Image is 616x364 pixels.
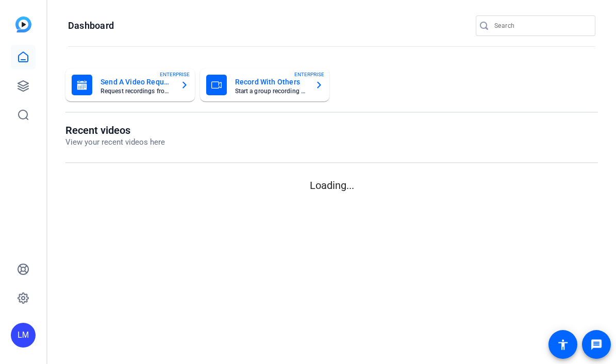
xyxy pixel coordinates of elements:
[68,20,114,32] h1: Dashboard
[235,88,307,94] mat-card-subtitle: Start a group recording session
[65,124,165,136] h1: Recent videos
[65,68,195,101] button: Send A Video RequestRequest recordings from anyone, anywhereENTERPRISE
[101,76,172,88] mat-card-title: Send A Video Request
[65,136,165,148] p: View your recent videos here
[11,323,36,348] div: LM
[294,71,324,78] span: ENTERPRISE
[101,88,172,94] mat-card-subtitle: Request recordings from anyone, anywhere
[200,68,329,101] button: Record With OthersStart a group recording sessionENTERPRISE
[494,20,587,32] input: Search
[235,76,307,88] mat-card-title: Record With Others
[160,71,190,78] span: ENTERPRISE
[590,338,603,351] mat-icon: message
[557,338,569,351] mat-icon: accessibility
[65,178,598,193] p: Loading...
[15,16,31,32] img: blue-gradient.svg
